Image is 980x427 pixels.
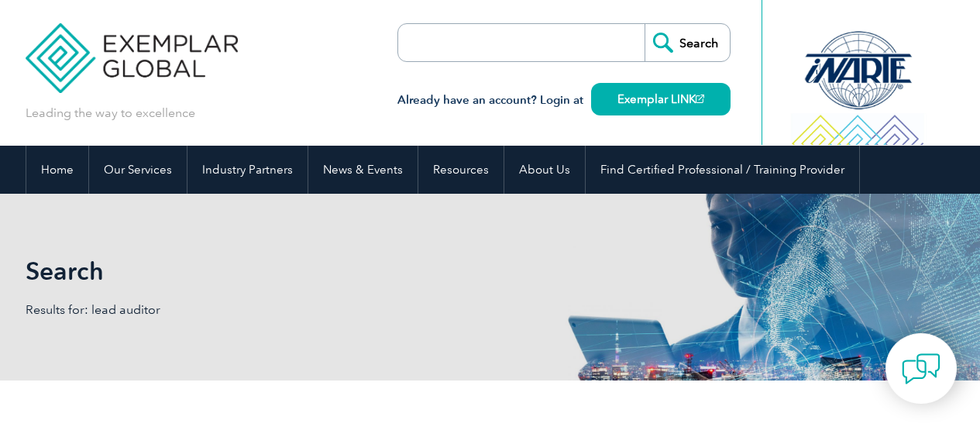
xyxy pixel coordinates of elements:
input: Search [645,24,730,61]
a: Resources [418,146,504,194]
a: Our Services [89,146,187,194]
h3: Already have an account? Login at [397,91,731,110]
a: Home [26,146,88,194]
p: Results for: lead auditor [26,301,490,319]
img: contact-chat.png [902,350,940,388]
h1: Search [26,256,621,286]
a: Find Certified Professional / Training Provider [586,146,859,194]
p: Leading the way to excellence [26,105,195,122]
img: open_square.png [696,95,704,103]
a: Industry Partners [187,146,308,194]
a: About Us [504,146,585,194]
a: Exemplar LINK [591,83,731,115]
a: News & Events [308,146,418,194]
